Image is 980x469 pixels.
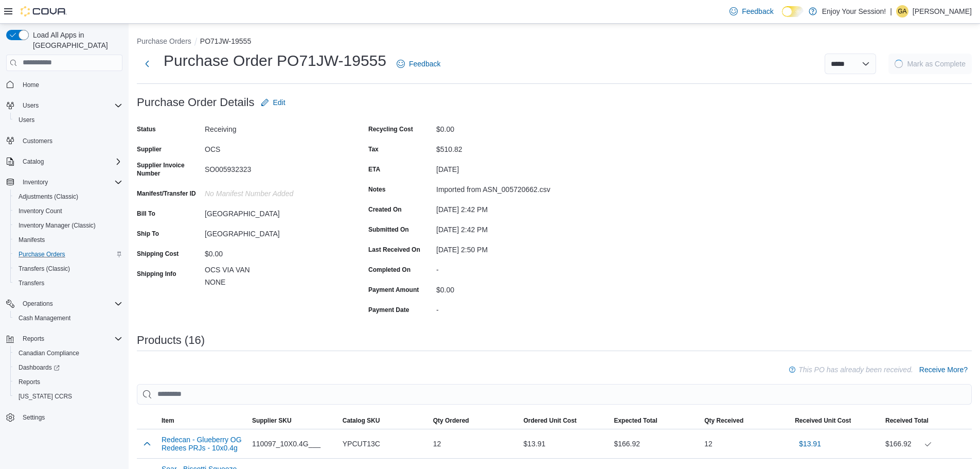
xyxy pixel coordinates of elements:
span: Load All Apps in [GEOGRAPHIC_DATA] [29,30,122,50]
div: 12 [429,433,520,454]
span: Transfers (Classic) [19,265,70,273]
label: Tax [368,145,379,153]
nav: Complex example [6,73,122,452]
a: Home [19,79,43,91]
span: Settings [19,411,122,424]
button: Operations [19,298,57,310]
div: - [436,262,574,274]
button: Users [10,113,127,127]
button: Canadian Compliance [10,346,127,360]
button: Operations [2,297,127,311]
label: Ship To [137,230,159,238]
a: [US_STATE] CCRS [14,390,76,403]
label: Shipping Info [137,270,176,278]
button: Inventory Count [10,204,127,218]
label: Last Received On [368,246,420,254]
span: Inventory Count [14,205,122,217]
label: Recycling Cost [368,125,413,133]
div: [GEOGRAPHIC_DATA] [205,205,343,218]
span: GA [898,5,906,18]
button: Catalog [19,155,48,168]
label: Completed On [368,266,411,274]
button: Catalog SKU [338,412,429,429]
span: Received Unit Cost [795,416,851,425]
div: [GEOGRAPHIC_DATA] [205,225,343,238]
div: No Manifest Number added [205,185,343,198]
label: Payment Date [368,306,409,314]
button: Cash Management [10,311,127,325]
div: George Andonian [896,5,908,18]
button: Ordered Unit Cost [520,412,610,429]
span: Feedback [742,6,773,16]
div: OCS [205,141,343,153]
button: Purchase Orders [137,37,191,45]
a: Users [14,114,39,126]
button: Reports [19,333,48,345]
a: Canadian Compliance [14,347,83,359]
span: Catalog SKU [343,416,380,425]
label: Bill To [137,210,155,218]
span: Manifests [19,236,45,244]
span: Canadian Compliance [14,347,122,359]
span: Inventory [23,178,48,186]
button: Inventory [2,175,127,189]
button: Transfers (Classic) [10,262,127,276]
button: LoadingMark as Complete [888,54,972,74]
div: - [436,302,574,314]
span: Transfers (Classic) [14,263,122,275]
span: Canadian Compliance [19,349,79,357]
span: Received Total [885,416,929,425]
span: Qty Received [704,416,743,425]
p: Enjoy Your Session! [822,5,886,18]
span: Inventory [19,176,122,188]
button: Received Total [881,412,972,429]
span: Home [23,81,39,89]
nav: An example of EuiBreadcrumbs [137,36,972,48]
button: Next [137,54,157,74]
span: Adjustments (Classic) [19,193,78,201]
button: Supplier SKU [248,412,338,429]
a: Dashboards [10,360,127,375]
img: Cova [21,6,67,16]
button: Reports [2,332,127,346]
span: 110097_10X0.4G___ [252,438,320,450]
label: Status [137,125,156,133]
span: Dashboards [14,361,122,374]
button: Redecan - Glueberry OG Redees PRJs - 10x0.4g [162,436,244,452]
span: Catalog [19,155,122,168]
div: 12 [700,433,791,454]
div: SO005932323 [205,161,343,173]
div: $13.91 [520,433,610,454]
span: $13.91 [799,439,821,449]
div: [DATE] 2:42 PM [436,201,574,214]
span: Inventory Manager (Classic) [14,219,122,232]
div: Receiving [205,121,343,133]
span: Operations [19,298,122,310]
span: Operations [23,300,53,308]
span: Customers [19,134,122,147]
button: Users [2,98,127,113]
label: Payment Amount [368,286,419,294]
button: Item [157,412,248,429]
a: Reports [14,376,44,388]
span: Feedback [409,59,440,69]
div: [DATE] [436,161,574,173]
button: Receive More? [915,359,972,380]
span: Dashboards [19,363,60,372]
button: Received Unit Cost [791,412,881,429]
a: Feedback [725,1,777,22]
div: Imported from ASN_005720662.csv [436,181,574,194]
span: Reports [23,335,44,343]
a: Dashboards [14,361,64,374]
a: Purchase Orders [14,248,69,260]
span: Qty Ordered [433,416,469,425]
span: Receive More? [919,364,968,375]
label: Supplier Invoice Number [137,161,201,178]
h3: Products (16) [137,334,205,346]
span: Loading [895,60,903,68]
span: Reports [19,378,40,386]
p: This PO has already been received. [798,363,913,376]
label: Notes [368,185,385,194]
label: Created On [368,205,402,214]
input: Dark Mode [782,6,804,17]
